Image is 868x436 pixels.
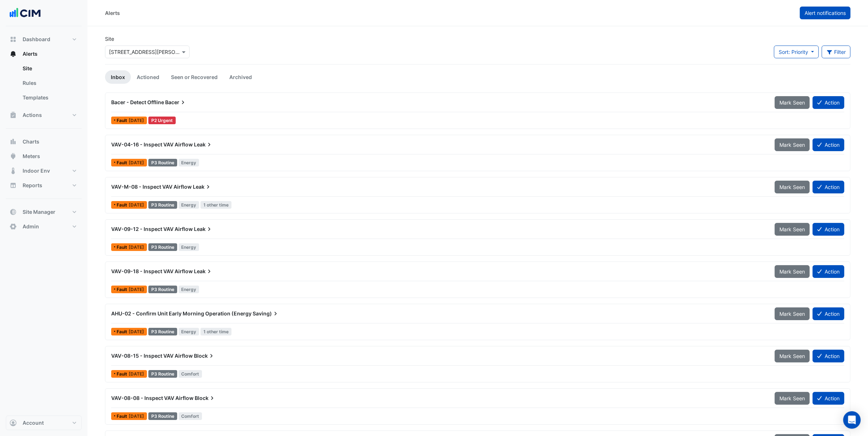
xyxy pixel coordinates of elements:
span: Leak [194,225,213,233]
button: Mark Seen [775,392,810,405]
span: Fault [117,161,129,165]
span: Fri 19-Sep-2025 07:15 AEST [129,329,144,334]
img: Company Logo [9,6,42,20]
button: Admin [6,219,82,234]
span: VAV-M-08 - Inspect VAV Airflow [111,184,192,190]
span: Account [23,419,44,427]
span: Thu 18-Sep-2025 13:45 AEST [129,413,144,419]
span: Fault [117,330,129,334]
div: P3 Routine [148,243,177,251]
span: Mark Seen [779,395,805,401]
span: Meters [23,153,40,160]
span: Leak [194,141,213,148]
span: Energy [179,159,199,166]
span: Comfort [179,370,202,378]
button: Action [813,138,844,151]
span: Bacer - Detect Offline [111,99,164,105]
span: Fri 19-Sep-2025 09:00 AEST [129,244,144,250]
span: Reports [23,182,42,189]
div: P3 Routine [148,328,177,335]
span: Leak [193,183,212,190]
button: Alerts [6,47,82,61]
span: Fri 19-Sep-2025 13:15 AEST [129,160,144,165]
span: VAV-09-12 - Inspect VAV Airflow [111,226,193,232]
div: P3 Routine [148,370,177,378]
div: P3 Routine [148,286,177,293]
button: Alert notifications [800,7,851,19]
button: Meters [6,149,82,164]
button: Dashboard [6,32,82,47]
span: Dashboard [23,36,50,43]
button: Indoor Env [6,164,82,178]
span: 1 other time [201,201,231,209]
button: Sort: Priority [774,46,819,58]
span: Energy [179,243,199,251]
div: Alerts [6,61,82,108]
label: Site [105,35,114,43]
span: Thu 18-Sep-2025 14:00 AEST [129,371,144,377]
app-icon: Dashboard [9,36,17,43]
a: Site [17,61,82,76]
button: Reports [6,178,82,193]
button: Charts [6,134,82,149]
div: Open Intercom Messenger [843,411,861,429]
span: Fault [117,287,129,292]
a: Rules [17,76,82,90]
span: Fault [117,118,129,123]
div: P3 Routine [148,412,177,420]
app-icon: Meters [9,153,17,160]
button: Mark Seen [775,96,810,109]
div: P3 Routine [148,201,177,209]
app-icon: Reports [9,182,17,189]
span: Fri 19-Sep-2025 08:00 AEST [129,287,144,292]
button: Mark Seen [775,223,810,236]
span: Bacer [165,99,187,106]
div: Alerts [105,9,120,17]
span: Actions [23,111,42,119]
span: Admin [23,223,39,230]
app-icon: Charts [9,138,17,145]
span: Mark Seen [779,184,805,190]
app-icon: Alerts [9,50,17,58]
button: Action [813,392,844,405]
span: Mark Seen [779,226,805,232]
app-icon: Site Manager [9,208,17,216]
button: Filter [822,46,851,58]
a: Archived [223,70,258,84]
span: Mark Seen [779,353,805,359]
button: Mark Seen [775,181,810,193]
span: Saving) [253,310,279,317]
button: Actions [6,108,82,122]
span: Leak [194,268,213,275]
span: 1 other time [201,328,231,335]
button: Mark Seen [775,350,810,362]
button: Mark Seen [775,307,810,320]
span: Sat 20-Sep-2025 09:15 AEST [129,118,144,123]
app-icon: Indoor Env [9,167,17,174]
div: P2 Urgent [148,117,176,124]
button: Action [813,307,844,320]
span: VAV-09-18 - Inspect VAV Airflow [111,268,193,274]
span: Fault [117,203,129,207]
button: Action [813,96,844,109]
span: Block [194,352,215,360]
span: Site Manager [23,208,55,216]
span: Energy [179,286,199,293]
button: Site Manager [6,205,82,219]
span: Fault [117,245,129,250]
app-icon: Actions [9,111,17,119]
span: Comfort [179,412,202,420]
button: Action [813,265,844,278]
button: Mark Seen [775,138,810,151]
a: Seen or Recovered [165,70,223,84]
span: VAV-08-08 - Inspect VAV Airflow [111,395,194,401]
span: Block [195,394,216,402]
app-icon: Admin [9,223,17,230]
button: Action [813,350,844,362]
button: Action [813,181,844,193]
span: Fri 19-Sep-2025 13:00 AEST [129,202,144,208]
button: Account [6,416,82,430]
a: Inbox [105,70,131,84]
span: Mark Seen [779,268,805,275]
span: Mark Seen [779,99,805,106]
